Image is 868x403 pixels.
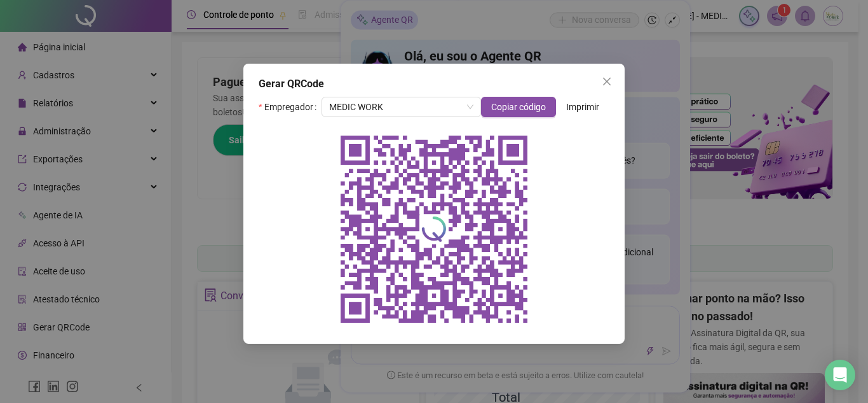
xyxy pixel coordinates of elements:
span: MEDIC WORK [329,97,473,117]
div: Open Intercom Messenger [825,360,855,390]
img: qrcode do empregador [332,127,536,331]
button: Copiar código [481,97,556,117]
button: Close [597,71,617,92]
button: Imprimir [556,97,609,117]
span: Copiar código [491,100,546,114]
label: Empregador [259,97,322,117]
span: close [602,76,612,87]
span: Imprimir [566,100,599,114]
div: Gerar QRCode [259,76,609,92]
